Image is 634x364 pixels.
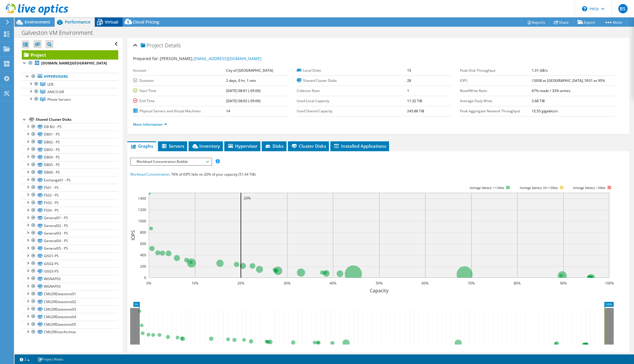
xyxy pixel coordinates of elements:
[22,222,118,229] a: General02 - PS
[226,78,256,83] b: 2 days, 0 hr, 1 min
[265,143,284,149] span: Disks
[284,281,291,286] text: 30%
[33,356,67,363] a: Project Notes
[133,98,226,104] label: End Time
[297,108,407,114] label: Used Shared Capacity
[140,230,146,235] text: 800
[22,176,118,184] a: Exchange01 - PS
[333,143,386,149] span: Installed Applications
[22,283,118,290] a: WGNAP03
[130,172,170,177] span: Workload Concentration:
[22,80,118,88] a: LEB
[407,78,411,83] b: 28
[22,191,118,199] a: FS02 - PS
[460,78,531,84] label: IOPS
[297,98,407,104] label: Used Local Capacity
[514,281,521,286] text: 80%
[22,245,118,252] a: General05 - PS
[138,207,146,212] text: 1200
[460,98,531,104] label: Average Daily Write
[422,281,429,286] text: 60%
[407,88,409,93] b: 1
[138,196,146,201] text: 1400
[140,264,146,269] text: 200
[130,143,153,149] span: Graphs
[22,73,118,80] a: Hypervisors
[22,131,118,138] a: DB01 - PS
[573,186,606,190] text: Average latency >20ms
[549,18,573,27] a: Share
[582,6,587,11] svg: \n
[22,305,118,313] a: CMLDRDatastore03
[22,153,118,161] a: DB04 - PS
[22,267,118,275] a: GIS03-PS
[191,143,220,149] span: Inventory
[22,95,118,103] a: Phone Servers
[244,196,251,201] text: 20%
[161,143,184,149] span: Servers
[226,98,261,103] b: [DATE] 08:02 (-05:00)
[376,281,383,286] text: 50%
[22,214,118,222] a: General01 - PS
[460,108,531,114] label: Peak Aggregate Network Throughput
[226,88,261,93] b: [DATE] 08:01 (-05:00)
[22,50,118,60] a: Project
[22,229,118,237] a: General03 - PS
[22,88,118,95] a: ANICO-DR
[468,281,475,286] text: 70%
[22,184,118,191] a: FS01 - PS
[370,287,389,294] text: Capacity
[329,281,336,286] text: 40%
[460,88,531,94] label: Read/Write Ratio
[560,281,567,286] text: 90%
[532,98,545,103] b: 2.68 TiB
[297,88,407,94] label: Collector Runs
[522,18,550,27] a: Reports
[141,43,163,48] span: Project
[138,219,146,224] text: 1000
[22,237,118,244] a: General04 - PS
[532,68,548,73] b: 1.31 GB/s
[22,290,118,298] a: CMLDRDatastore01
[133,122,167,127] a: More Information
[140,253,146,257] text: 400
[532,78,605,83] b: 13938 at [GEOGRAPHIC_DATA], 5931 at 95%
[140,241,146,246] text: 600
[171,172,256,177] span: 76% of IOPS falls on 20% of your capacity (51.44 TiB)
[144,275,146,280] text: 0
[19,30,102,36] h1: Galveston VM Environment
[22,313,118,320] a: CMLDRDatastore04
[22,321,118,328] a: CMLDRDatastore05
[133,108,226,114] label: Physical Servers and Virtual Machines
[133,88,226,94] label: Start Time
[47,97,71,102] span: Phone Servers
[133,68,226,73] label: Account
[133,78,226,84] label: Duration
[105,19,118,25] span: Virtual
[41,61,107,66] b: [DOMAIN_NAME][GEOGRAPHIC_DATA]
[16,356,34,363] a: 2
[532,88,570,93] b: 67% reads / 33% writes
[297,68,407,73] label: Local Disks
[291,143,326,149] span: Cluster Disks
[130,230,136,240] text: IOPS
[22,260,118,267] a: GIS02-PS
[22,199,118,207] a: FS03 - PS
[227,143,257,149] span: Hypervisor
[47,89,64,94] span: ANICO-DR
[469,186,504,190] tspan: Average latency <=10ms
[226,109,230,113] b: 14
[165,42,181,49] span: Details
[22,161,118,169] a: DB05 - PS
[194,56,262,61] a: [EMAIL_ADDRESS][DOMAIN_NAME]
[22,169,118,176] a: DB06 - PS
[600,18,627,27] a: More
[22,207,118,214] a: FS04 - PS
[407,109,424,113] b: 245.88 TiB
[191,281,198,286] text: 10%
[22,60,118,67] a: [DOMAIN_NAME][GEOGRAPHIC_DATA]
[25,19,50,25] span: Environment
[226,68,273,73] b: City of [GEOGRAPHIC_DATA]
[133,19,159,25] span: Cloud Pricing
[134,158,208,165] span: Workload Concentration Bubble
